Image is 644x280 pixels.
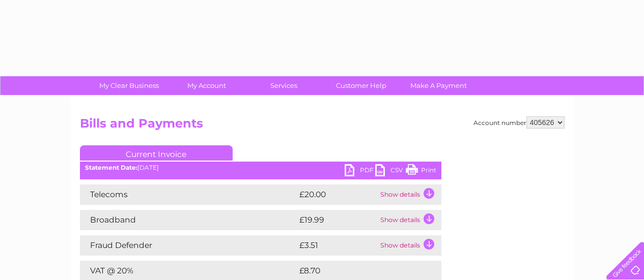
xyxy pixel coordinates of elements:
a: Print [406,164,436,179]
a: CSV [375,164,406,179]
div: Account number [473,116,565,129]
td: Show details [378,184,441,205]
b: Statement Date: [85,164,137,171]
td: £19.99 [297,210,378,230]
td: £3.51 [297,235,378,256]
a: PDF [345,164,375,179]
a: Customer Help [319,76,403,95]
a: My Clear Business [87,76,171,95]
td: Fraud Defender [80,235,297,256]
a: Current Invoice [80,145,233,161]
td: Telecoms [80,184,297,205]
td: Show details [378,210,441,230]
h2: Bills and Payments [80,116,565,136]
a: My Account [164,76,248,95]
td: Show details [378,235,441,256]
td: Broadband [80,210,297,230]
div: [DATE] [80,164,441,171]
a: Services [242,76,326,95]
td: £20.00 [297,184,378,205]
a: Make A Payment [397,76,481,95]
